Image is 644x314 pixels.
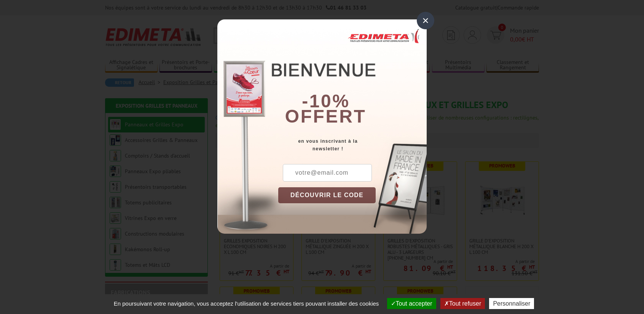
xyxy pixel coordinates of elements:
button: DÉCOUVRIR LE CODE [278,187,376,203]
button: Tout refuser [440,298,485,309]
b: -10% [302,91,350,111]
button: Tout accepter [387,298,436,309]
input: votre@email.com [283,164,372,182]
span: En poursuivant votre navigation, vous acceptez l'utilisation de services tiers pouvant installer ... [110,300,383,307]
font: offert [285,106,367,126]
div: × [417,12,434,29]
div: en vous inscrivant à la newsletter ! [278,137,427,153]
button: Personnaliser (fenêtre modale) [489,298,534,309]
